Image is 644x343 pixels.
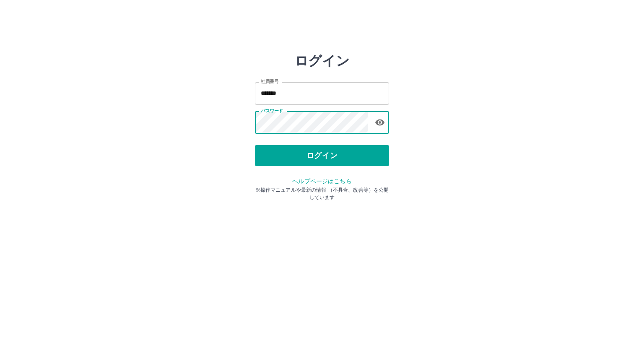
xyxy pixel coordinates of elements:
p: ※操作マニュアルや最新の情報 （不具合、改善等）を公開しています [255,186,389,201]
label: 社員番号 [261,78,278,85]
a: ヘルプページはこちら [292,178,351,184]
label: パスワード [261,108,283,114]
h2: ログイン [295,53,350,69]
button: ログイン [255,145,389,166]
